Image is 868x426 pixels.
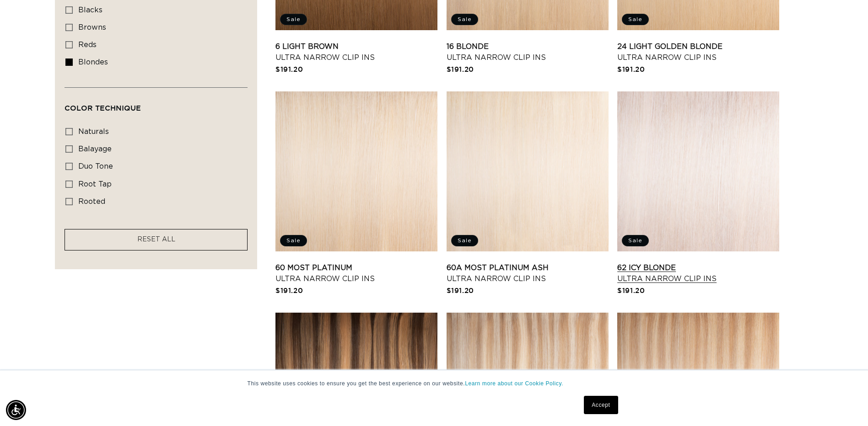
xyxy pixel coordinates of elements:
[137,236,175,243] span: RESET ALL
[78,163,113,170] span: duo tone
[78,41,97,48] span: reds
[65,88,248,121] summary: Color Technique (0 selected)
[137,234,175,245] a: RESET ALL
[584,396,618,414] a: Accept
[275,41,437,63] a: 6 Light Brown Ultra Narrow Clip Ins
[465,380,563,387] a: Learn more about our Cookie Policy.
[447,41,609,63] a: 16 Blonde Ultra Narrow Clip Ins
[822,382,868,426] iframe: Chat Widget
[275,262,437,284] a: 60 Most Platinum Ultra Narrow Clip Ins
[78,145,112,153] span: balayage
[78,6,102,14] span: blacks
[248,379,621,388] p: This website uses cookies to ensure you get the best experience on our website.
[78,59,108,66] span: blondes
[78,181,112,188] span: root tap
[617,41,779,63] a: 24 Light Golden Blonde Ultra Narrow Clip Ins
[78,198,105,205] span: rooted
[6,400,26,420] div: Accessibility Menu
[65,104,141,112] span: Color Technique
[78,128,109,135] span: naturals
[617,262,779,284] a: 62 Icy Blonde Ultra Narrow Clip Ins
[447,262,609,284] a: 60A Most Platinum Ash Ultra Narrow Clip Ins
[78,24,106,31] span: browns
